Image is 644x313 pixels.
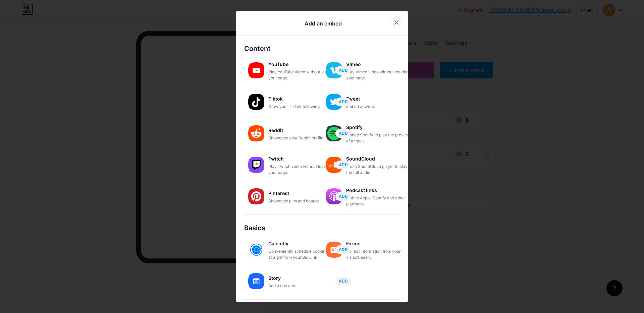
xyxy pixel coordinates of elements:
[268,135,335,141] div: Showcase your Reddit profile
[268,126,335,135] div: Reddit
[268,283,335,289] div: Add a text area
[326,62,342,78] img: vimeo
[335,245,351,254] button: ADD
[326,157,342,173] img: soundcloud
[268,104,335,110] div: Grow your TikTok following
[268,164,335,176] div: Play Twitch video without leaving your page.
[305,19,342,27] div: Add an embed
[335,161,351,169] button: ADD
[268,154,335,164] div: Twitch
[346,186,413,195] div: Podcast links
[268,273,335,283] div: Story
[339,193,348,199] span: ADD
[339,67,348,73] span: ADD
[268,94,335,104] div: Tiktok
[326,188,342,204] img: podcastlinks
[268,248,335,260] div: Conveniently schedule bookings straight from your Bio Link.
[268,69,335,81] div: Play YouTube video without leaving your page.
[346,123,413,132] div: Spotify
[244,44,400,54] div: Content
[346,164,413,176] div: Add a SoundCloud player to play the full audio.
[346,132,413,144] div: Embed Spotify to play the preview of a track.
[335,192,351,201] button: ADD
[248,125,264,141] img: reddit
[248,62,264,78] img: youtube
[248,273,264,289] img: story
[268,189,335,198] div: Pinterest
[339,278,348,284] span: ADD
[346,104,413,110] div: Embed a tweet.
[268,198,335,204] div: Showcase pins and boards
[346,248,413,260] div: Collect information from your visitors easily
[335,98,351,106] button: ADD
[339,162,348,168] span: ADD
[346,69,413,81] div: Play Vimeo video without leaving your page.
[244,223,400,233] div: Basics
[326,125,342,141] img: spotify
[326,94,342,110] img: twitter
[346,239,413,248] div: Forms
[248,188,264,204] img: pinterest
[335,129,351,138] button: ADD
[248,94,264,110] img: tiktok
[326,242,342,258] img: forms
[346,60,413,69] div: Vimeo
[335,277,351,286] button: ADD
[335,66,351,75] button: ADD
[248,242,264,258] img: calendly
[346,94,413,104] div: Tweet
[346,154,413,164] div: SoundCloud
[339,99,348,105] span: ADD
[268,239,335,248] div: Calendly
[339,130,348,136] span: ADD
[339,247,348,252] span: ADD
[248,157,264,173] img: twitch
[346,195,413,207] div: Link to Apple, Spotify and other platforms.
[268,60,335,69] div: YouTube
